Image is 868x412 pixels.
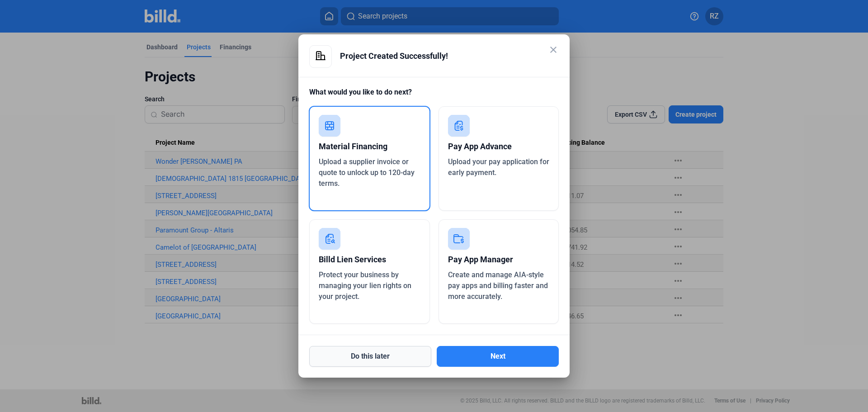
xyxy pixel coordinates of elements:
button: Next [437,346,559,367]
mat-icon: close [548,44,559,55]
span: Upload your pay application for early payment. [448,157,549,177]
button: Do this later [309,346,431,367]
span: Create and manage AIA-style pay apps and billing faster and more accurately. [448,270,548,301]
div: Project Created Successfully! [340,45,559,67]
div: Pay App Advance [448,137,550,156]
div: Material Financing [319,137,420,156]
div: What would you like to do next? [309,87,559,106]
span: Protect your business by managing your lien rights on your project. [319,270,411,301]
div: Pay App Manager [448,250,550,270]
div: Billd Lien Services [319,250,420,270]
span: Upload a supplier invoice or quote to unlock up to 120-day terms. [319,157,415,188]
